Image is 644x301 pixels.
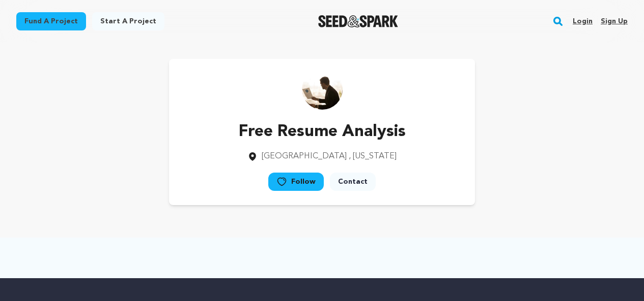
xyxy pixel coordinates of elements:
[262,152,347,160] span: [GEOGRAPHIC_DATA]
[573,13,593,29] a: Login
[92,12,164,30] a: Start a project
[318,15,398,27] img: Seed&Spark Logo Dark Mode
[349,152,397,160] span: , [US_STATE]
[16,12,86,30] a: Fund a project
[239,120,406,144] p: Free Resume Analysis
[601,13,628,29] a: Sign up
[268,173,324,191] a: Follow
[318,15,398,27] a: Seed&Spark Homepage
[330,173,376,191] a: Contact
[302,69,343,110] img: https://seedandspark-static.s3.us-east-2.amazonaws.com/images/User/002/321/855/medium/a64257705ea...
